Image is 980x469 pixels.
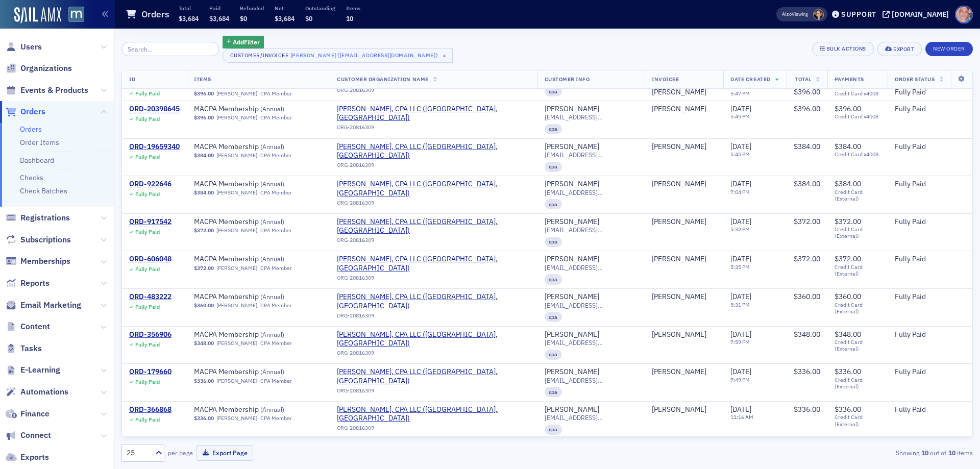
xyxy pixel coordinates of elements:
div: ORD-19659340 [129,142,180,152]
span: ( Annual ) [260,367,284,376]
span: Alice Orzechowski [652,292,716,302]
time: 5:35 PM [730,263,750,270]
time: 7:04 PM [730,188,750,195]
span: ( Annual ) [260,292,284,301]
span: ( Annual ) [260,405,284,413]
time: 5:45 PM [730,151,750,158]
a: ORD-20398645 [129,105,180,114]
span: $372.00 [194,265,214,271]
a: [PERSON_NAME], CPA LLC ([GEOGRAPHIC_DATA], [GEOGRAPHIC_DATA]) [337,292,530,310]
span: Credit Card x4008 [835,113,880,120]
span: $396.00 [194,114,214,121]
span: $384.00 [194,152,214,159]
span: Alice Orzechowski, CPA LLC (Frederick, MD) [337,142,530,160]
span: Alice Orzechowski, CPA LLC (Frederick, MD) [337,180,530,198]
a: MACPA Membership (Annual) [194,142,323,152]
div: Fully Paid [135,116,160,122]
img: SailAMX [14,7,61,23]
span: [DATE] [730,292,751,301]
a: ORD-483222 [129,292,171,302]
span: $384.00 [835,179,861,188]
span: Finance [20,408,50,419]
span: Customer Info [545,76,590,83]
a: ORD-606048 [129,255,171,264]
a: Registrations [6,212,70,224]
div: Fully Paid [135,90,160,97]
a: [PERSON_NAME], CPA LLC ([GEOGRAPHIC_DATA], [GEOGRAPHIC_DATA]) [337,330,530,348]
span: $0 [240,14,247,22]
a: Checks [20,173,43,182]
a: [PERSON_NAME], CPA LLC ([GEOGRAPHIC_DATA], [GEOGRAPHIC_DATA]) [337,142,530,160]
span: MACPA Membership [194,217,323,227]
span: Events & Products [20,85,88,96]
span: Credit Card (External) [835,339,880,352]
div: cpa [545,87,562,97]
span: MACPA Membership [194,292,323,302]
time: 7:59 PM [730,338,750,345]
span: Alice Orzechowski, CPA LLC (Frederick, MD) [337,367,530,385]
span: MACPA Membership [194,367,323,377]
a: Orders [20,125,42,134]
div: Fully Paid [135,304,160,310]
p: Net [275,5,295,12]
div: Fully Paid [895,255,965,264]
span: [DATE] [730,179,751,188]
span: $372.00 [194,227,214,234]
div: Fully Paid [895,142,965,152]
a: Exports [6,452,49,463]
a: Tasks [6,343,42,354]
span: $372.00 [835,217,861,226]
a: [PERSON_NAME], CPA LLC ([GEOGRAPHIC_DATA], [GEOGRAPHIC_DATA]) [337,367,530,385]
span: $360.00 [835,292,861,301]
span: Exports [20,452,49,463]
span: Credit Card x4008 [835,151,880,158]
span: Invoicee [652,76,679,83]
a: [PERSON_NAME] [216,415,257,422]
div: cpa [545,350,562,360]
span: $3,684 [179,14,199,22]
span: MACPA Membership [194,255,323,264]
span: Alice Orzechowski [652,105,716,114]
div: Fully Paid [895,88,965,97]
a: [PERSON_NAME] [545,367,599,377]
div: ORG-20816309 [337,350,530,360]
span: Michelle Brown [813,9,824,20]
a: [PERSON_NAME], CPA LLC ([GEOGRAPHIC_DATA], [GEOGRAPHIC_DATA]) [337,105,530,122]
a: Users [6,41,42,53]
span: Organizations [20,63,72,74]
span: Registrations [20,212,70,224]
div: [PERSON_NAME] [652,292,706,302]
span: Viewing [782,11,808,18]
span: Subscriptions [20,234,71,245]
h1: Orders [141,8,169,20]
span: Tasks [20,343,42,354]
a: MACPA Membership (Annual) [194,292,323,302]
span: $384.00 [794,142,820,151]
div: [PERSON_NAME] [652,367,706,377]
span: Alice Orzechowski, CPA LLC (Frederick, MD) [337,405,530,423]
a: Orders [6,106,45,117]
span: ( Annual ) [260,142,284,151]
span: Users [20,41,42,53]
span: $0 [305,14,312,22]
span: [EMAIL_ADDRESS][DOMAIN_NAME] [545,302,638,309]
span: MACPA Membership [194,105,323,114]
span: $384.00 [794,179,820,188]
a: Finance [6,408,50,419]
a: [PERSON_NAME] [216,302,257,309]
a: [PERSON_NAME] [652,180,706,189]
div: [PERSON_NAME] [545,142,599,152]
div: CPA Member [260,265,292,271]
span: $372.00 [794,254,820,263]
time: 5:45 PM [730,113,750,120]
span: Alice Orzechowski [652,180,716,189]
div: cpa [545,199,562,209]
a: [PERSON_NAME] [545,330,599,339]
span: Credit Card (External) [835,264,880,277]
span: Alice Orzechowski [652,88,716,97]
span: [EMAIL_ADDRESS][DOMAIN_NAME] [545,189,638,196]
a: ORD-179660 [129,367,171,377]
a: ORD-366868 [129,405,171,414]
